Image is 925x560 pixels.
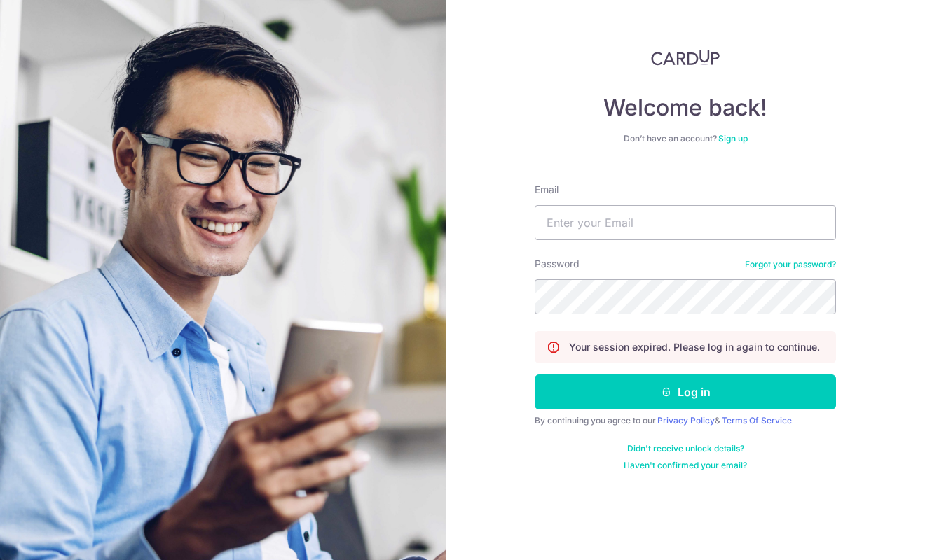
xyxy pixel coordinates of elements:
div: Don’t have an account? [535,133,836,144]
input: Enter your Email [535,205,836,240]
p: Your session expired. Please log in again to continue. [569,340,820,354]
button: Log in [535,374,836,409]
label: Password [535,257,580,271]
a: Haven't confirmed your email? [624,460,747,471]
h4: Welcome back! [535,94,836,122]
img: CardUp Logo [651,49,720,66]
a: Forgot your password? [745,259,836,270]
a: Sign up [718,133,748,143]
a: Privacy Policy [657,415,715,426]
a: Terms Of Service [722,415,792,426]
div: By continuing you agree to our & [535,415,836,426]
a: Didn't receive unlock details? [627,443,744,454]
label: Email [535,183,559,197]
